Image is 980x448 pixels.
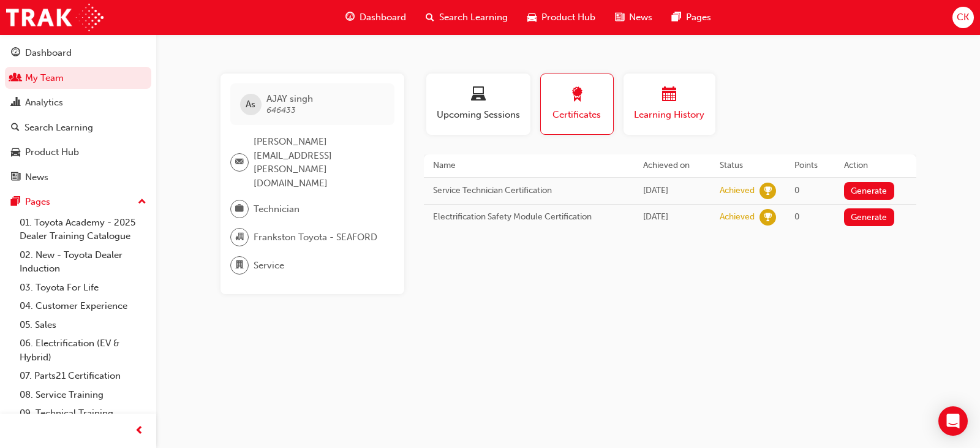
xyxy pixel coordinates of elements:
[345,10,355,25] span: guage-icon
[11,97,20,108] span: chart-icon
[541,10,595,25] span: Product Hub
[235,229,244,245] span: organisation-icon
[643,211,668,222] span: Mon Jan 16 2023 01:00:00 GMT+1100 (Australian Eastern Daylight Time)
[11,147,20,158] span: car-icon
[629,10,652,25] span: News
[527,10,537,25] span: car-icon
[15,213,151,246] a: 01. Toyota Academy - 2025 Dealer Training Catalogue
[11,73,20,84] span: people-icon
[844,208,894,226] button: Generate
[235,154,244,170] span: email-icon
[416,5,518,30] a: search-iconSearch Learning
[540,74,614,135] button: Certificates
[5,42,151,64] a: Dashboard
[254,202,300,216] span: Technician
[643,185,668,196] span: Mon Feb 20 2023 01:00:00 GMT+1100 (Australian Eastern Daylight Time)
[794,185,799,196] span: 0
[266,105,296,115] span: 646433
[424,204,634,230] td: Electrification Safety Module Certification
[25,46,72,60] div: Dashboard
[550,108,604,122] span: Certificates
[5,39,151,191] button: DashboardMy TeamAnalyticsSearch LearningProduct HubNews
[15,297,151,316] a: 04. Customer Experience
[5,141,151,164] a: Product Hub
[720,211,755,223] div: Achieved
[686,10,711,25] span: Pages
[952,7,974,28] button: CK
[710,154,785,177] th: Status
[785,154,835,177] th: Points
[435,108,521,122] span: Upcoming Sessions
[6,4,104,31] img: Trak
[624,74,715,135] button: Learning History
[5,191,151,213] button: Pages
[235,201,244,217] span: briefcase-icon
[633,108,706,122] span: Learning History
[25,195,50,209] div: Pages
[439,10,508,25] span: Search Learning
[426,74,530,135] button: Upcoming Sessions
[25,96,63,110] div: Analytics
[15,366,151,385] a: 07. Parts21 Certification
[570,87,584,104] span: award-icon
[15,404,151,423] a: 09. Technical Training
[246,97,255,112] span: As
[426,10,434,25] span: search-icon
[759,209,776,226] span: learningRecordVerb_ACHIEVE-icon
[15,385,151,404] a: 08. Service Training
[11,48,20,59] span: guage-icon
[424,177,634,204] td: Service Technician Certification
[605,5,662,30] a: news-iconNews
[518,5,605,30] a: car-iconProduct Hub
[938,406,968,436] div: Open Intercom Messenger
[235,257,244,273] span: department-icon
[634,154,711,177] th: Achieved on
[360,10,406,25] span: Dashboard
[15,246,151,278] a: 02. New - Toyota Dealer Induction
[15,278,151,297] a: 03. Toyota For Life
[662,87,677,104] span: calendar-icon
[11,172,20,183] span: news-icon
[254,259,284,273] span: Service
[957,10,969,25] span: CK
[254,135,385,190] span: [PERSON_NAME][EMAIL_ADDRESS][PERSON_NAME][DOMAIN_NAME]
[759,183,776,199] span: learningRecordVerb_ACHIEVE-icon
[5,166,151,189] a: News
[844,182,894,200] button: Generate
[24,121,93,135] div: Search Learning
[672,10,681,25] span: pages-icon
[5,91,151,114] a: Analytics
[720,185,755,197] div: Achieved
[254,230,377,245] span: Frankston Toyota - SEAFORD
[135,423,144,439] span: prev-icon
[5,116,151,139] a: Search Learning
[471,87,486,104] span: laptop-icon
[336,5,416,30] a: guage-iconDashboard
[5,67,151,89] a: My Team
[615,10,624,25] span: news-icon
[424,154,634,177] th: Name
[15,334,151,366] a: 06. Electrification (EV & Hybrid)
[15,316,151,335] a: 05. Sales
[25,145,79,159] div: Product Hub
[11,197,20,208] span: pages-icon
[25,170,48,184] div: News
[266,93,313,104] span: AJAY singh
[11,123,20,134] span: search-icon
[835,154,916,177] th: Action
[794,211,799,222] span: 0
[662,5,721,30] a: pages-iconPages
[138,194,146,210] span: up-icon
